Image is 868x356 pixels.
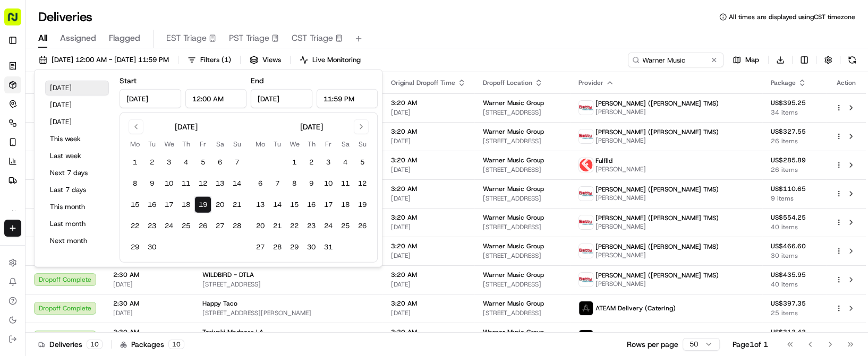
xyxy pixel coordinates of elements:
[391,280,466,289] span: [DATE]
[60,32,96,45] span: Assigned
[483,223,561,231] span: [STREET_ADDRESS]
[75,179,129,188] a: Powered byPylon
[143,138,160,150] th: Tuesday
[337,138,354,150] th: Saturday
[483,280,561,289] span: [STREET_ADDRESS]
[595,251,719,259] span: [PERSON_NAME]
[194,154,211,171] button: 5
[391,194,466,203] span: [DATE]
[100,154,171,164] span: API Documentation
[483,299,544,308] span: Warner Music Group
[320,218,337,235] button: 24
[579,244,593,258] img: betty.jpg
[391,156,466,164] span: 3:20 AM
[252,175,269,192] button: 6
[175,121,198,132] div: [DATE]
[483,108,561,117] span: [STREET_ADDRESS]
[269,218,286,235] button: 21
[391,309,466,317] span: [DATE]
[177,138,194,150] th: Thursday
[251,89,312,108] input: Date
[483,166,561,174] span: [STREET_ADDRESS]
[771,127,818,136] span: US$327.55
[771,79,796,87] span: Package
[595,128,719,136] span: [PERSON_NAME] ([PERSON_NAME] TMS)
[194,175,211,192] button: 12
[113,280,185,289] span: [DATE]
[181,105,193,117] button: Start new chat
[52,55,169,65] span: [DATE] 12:00 AM - [DATE] 11:59 PM
[45,199,109,214] button: This month
[11,101,30,120] img: 1736555255976-a54dd68f-1ca7-489b-9aae-adbdc363a1c4
[36,101,174,112] div: Start new chat
[113,271,185,279] span: 2:30 AM
[391,166,466,174] span: [DATE]
[28,68,191,80] input: Got a question? Start typing here...
[120,89,181,108] input: Date
[391,213,466,222] span: 3:20 AM
[771,299,818,308] span: US$397.35
[483,137,561,145] span: [STREET_ADDRESS]
[579,215,593,229] img: betty.jpg
[354,119,369,134] button: Go to next month
[579,330,593,344] img: ateam_logo.png
[835,79,857,87] div: Action
[202,280,374,289] span: [STREET_ADDRESS]
[11,42,193,59] p: Welcome 👋
[211,196,228,213] button: 20
[252,239,269,256] button: 27
[126,239,143,256] button: 29
[595,99,719,108] span: [PERSON_NAME] ([PERSON_NAME] TMS)
[295,53,365,67] button: Live Monitoring
[483,328,544,336] span: Warner Music Group
[194,196,211,213] button: 19
[129,119,143,134] button: Go to previous month
[202,309,374,317] span: [STREET_ADDRESS][PERSON_NAME]
[38,32,47,45] span: All
[391,127,466,136] span: 3:20 AM
[36,112,134,120] div: We're available if you need us!
[628,53,724,67] input: Type to search
[771,251,818,260] span: 30 items
[286,154,303,171] button: 1
[211,218,228,235] button: 27
[579,101,593,115] img: betty.jpg
[38,8,92,25] h1: Deliveries
[286,175,303,192] button: 8
[303,218,320,235] button: 23
[45,166,109,180] button: Next 7 days
[300,121,323,132] div: [DATE]
[143,218,160,235] button: 23
[45,132,109,146] button: This week
[286,218,303,235] button: 22
[38,339,103,350] div: Deliveries
[177,196,194,213] button: 18
[109,32,140,45] span: Flagged
[262,55,281,65] span: Views
[11,155,19,163] div: 📗
[579,129,593,143] img: betty.jpg
[771,194,818,203] span: 9 items
[771,137,818,145] span: 26 items
[143,175,160,192] button: 9
[228,196,245,213] button: 21
[113,299,185,308] span: 2:30 AM
[337,175,354,192] button: 11
[771,328,818,336] span: US$312.42
[126,196,143,213] button: 15
[222,55,231,65] span: ( 1 )
[252,218,269,235] button: 20
[143,239,160,256] button: 30
[391,328,466,336] span: 3:20 AM
[595,222,719,231] span: [PERSON_NAME]
[312,55,361,65] span: Live Monitoring
[354,196,371,213] button: 19
[229,32,269,45] span: PST Triage
[771,156,818,164] span: US$285.89
[595,194,719,202] span: [PERSON_NAME]
[303,239,320,256] button: 30
[595,108,719,116] span: [PERSON_NAME]
[120,339,184,350] div: Packages
[269,239,286,256] button: 28
[337,196,354,213] button: 18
